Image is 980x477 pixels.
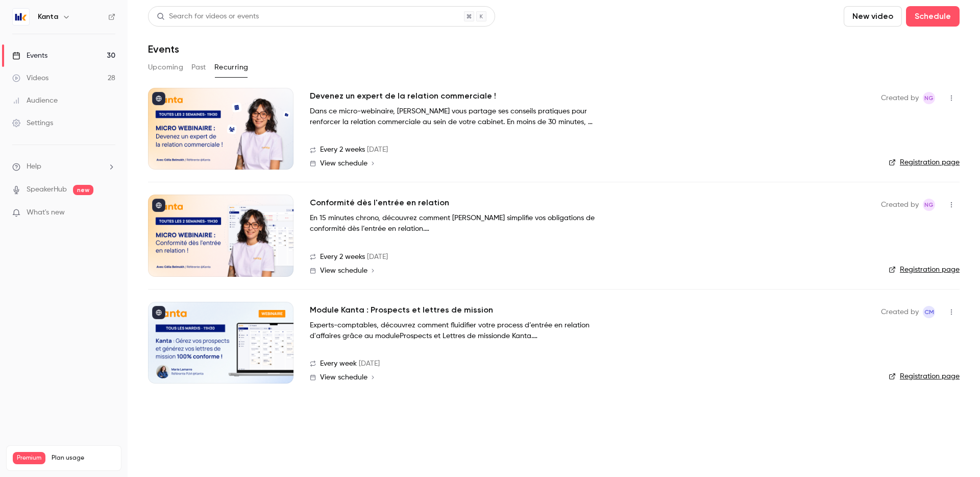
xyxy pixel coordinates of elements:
[906,6,960,27] button: Schedule
[13,9,29,25] img: Kanta
[320,160,367,167] span: View schedule
[924,306,934,318] span: CM
[359,359,380,369] span: [DATE]
[73,185,93,195] span: new
[923,199,935,211] span: Nicolas Guitard
[320,374,367,381] span: View schedule
[214,59,249,76] button: Recurring
[310,322,377,329] strong: Experts-comptables
[320,252,365,263] span: Every 2 weeks
[27,161,41,172] span: Help
[310,159,865,168] a: View schedule
[889,157,960,168] a: Registration page
[27,207,65,218] span: What's new
[157,11,259,22] div: Search for videos or events
[38,12,58,22] h6: Kanta
[310,373,865,381] a: View schedule
[310,106,616,128] p: Dans ce micro-webinaire, [PERSON_NAME] vous partage ses conseils pratiques pour renforcer la rela...
[310,304,493,316] a: Module Kanta : Prospects et lettres de mission
[12,96,58,106] div: Audience
[12,118,53,128] div: Settings
[320,267,367,274] span: View schedule
[310,90,496,102] a: Devenez un expert de la relation commerciale !
[923,92,935,104] span: Nicolas Guitard
[191,59,206,76] button: Past
[924,199,934,211] span: NG
[12,73,48,83] div: Videos
[310,267,865,275] a: View schedule
[844,6,902,27] button: New video
[310,213,616,234] p: En 15 minutes chrono, découvrez comment [PERSON_NAME] simplifie vos obligations de conformité dès...
[924,92,934,104] span: NG
[148,59,183,76] button: Upcoming
[889,265,960,275] a: Registration page
[103,208,115,218] iframe: Noticeable Trigger
[881,92,919,104] span: Created by
[881,199,919,211] span: Created by
[310,197,449,209] a: Conformité dès l'entrée en relation
[367,145,388,155] span: [DATE]
[310,320,616,342] p: , découvrez comment fluidifier votre process d’entrée en relation d'affaires grâce au module de K...
[367,252,388,263] span: [DATE]
[52,454,115,462] span: Plan usage
[12,161,115,172] li: help-dropdown-opener
[923,306,935,318] span: Charlotte MARTEL
[320,145,365,155] span: Every 2 weeks
[27,184,67,195] a: SpeakerHub
[400,332,501,340] strong: Prospects et Lettres de mission
[12,51,47,61] div: Events
[13,452,45,464] span: Premium
[320,359,357,369] span: Every week
[889,371,960,381] a: Registration page
[881,306,919,318] span: Created by
[148,43,179,55] h1: Events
